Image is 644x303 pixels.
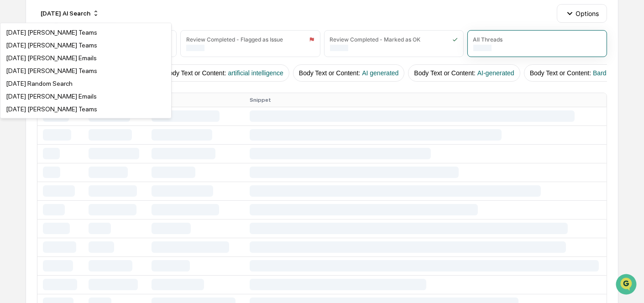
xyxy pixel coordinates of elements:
span: Preclearance [18,115,59,124]
button: Body Text or Content:AI-generated [408,64,520,82]
div: Review Completed - Marked as OK [330,36,421,43]
th: Topic [146,93,244,107]
button: Start new chat [155,72,166,83]
div: [DATE] Random Search [6,80,73,87]
iframe: Open customer support [615,273,639,298]
a: 🗄️Attestations [63,111,117,127]
span: Bard AI [593,69,614,77]
div: [DATE] [PERSON_NAME] Emails [6,16,97,23]
button: Body Text or Content:AI generated [293,64,405,82]
div: [DATE] [PERSON_NAME] Emails [6,93,97,100]
p: How can we help? [9,19,166,33]
div: [DATE] [PERSON_NAME] Teams [6,105,97,113]
div: All Threads [473,36,503,43]
button: Body Text or Content:Bard AI [524,64,620,82]
th: Snippet [244,93,607,107]
div: 🖐️ [9,115,16,123]
div: 🔎 [9,133,16,140]
div: [DATE] [PERSON_NAME] Teams [6,29,97,36]
a: Powered byPylon [64,154,110,161]
span: Pylon [91,154,110,161]
span: Attestations [75,115,113,124]
div: [DATE] [PERSON_NAME] Teams [6,67,97,74]
span: AI generated [362,69,398,77]
div: We're available if you need us! [31,78,115,86]
div: [DATE] [PERSON_NAME] [6,118,77,125]
a: 🖐️Preclearance [5,111,63,127]
a: 🔎Data Lookup [5,128,61,145]
span: Data Lookup [18,132,58,141]
span: artificial intelligence [228,69,283,77]
img: icon [309,37,314,42]
div: [DATE] [PERSON_NAME] Teams [6,42,97,49]
span: AI-generated [477,69,514,77]
button: Options [557,4,607,22]
img: 1746055101610-c473b297-6a78-478c-a979-82029cc54cd1 [9,69,26,86]
div: [DATE] [PERSON_NAME] Emails [6,54,97,62]
div: Start new chat [31,69,150,78]
button: Body Text or Content:artificial intelligence [159,64,289,82]
div: [DATE] AI Search [37,6,103,21]
div: 🗄️ [66,115,73,123]
img: icon [452,37,458,42]
div: Review Completed - Flagged as Issue [186,36,283,43]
